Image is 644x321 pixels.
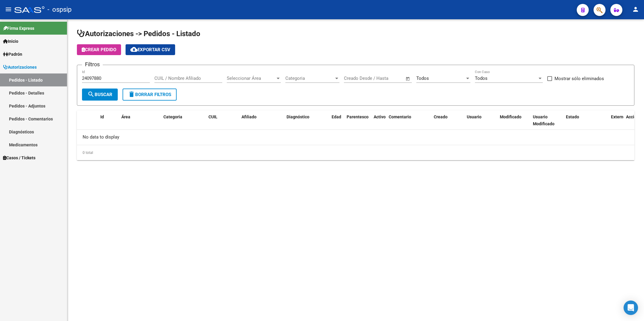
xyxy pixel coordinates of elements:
mat-icon: menu [5,6,12,13]
datatable-header-cell: Parentesco [344,111,371,130]
button: Buscar [82,89,118,101]
div: Open Intercom Messenger [624,301,638,315]
span: Categoria [163,114,182,119]
span: CUIL [208,114,217,119]
datatable-header-cell: Comentario [386,111,431,130]
button: Crear Pedido [77,44,121,55]
mat-icon: cloud_download [130,46,138,53]
datatable-header-cell: Creado [431,111,464,130]
span: Padrón [3,51,22,58]
span: Inicio [3,38,18,45]
span: Autorizaciones -> Pedidos - Listado [77,30,200,38]
span: Afiliado [241,114,257,119]
span: Casos / Tickets [3,154,35,161]
span: Parentesco [347,114,369,119]
h3: Filtros [82,60,103,69]
datatable-header-cell: Externo [609,111,624,130]
mat-icon: delete [128,91,135,98]
datatable-header-cell: Edad [329,111,344,130]
span: Exportar CSV [130,47,170,52]
span: Seleccionar Área [227,76,275,81]
span: Acción [626,114,639,119]
input: Fecha inicio [344,76,368,81]
datatable-header-cell: Diagnóstico [284,111,329,130]
datatable-header-cell: Categoria [161,111,206,130]
datatable-header-cell: Modificado [497,111,530,130]
span: Activo [374,114,386,119]
span: - ospsip [47,3,71,16]
span: Edad [332,114,341,119]
mat-icon: search [87,91,95,98]
div: No data to display [77,130,634,145]
mat-icon: person [632,6,639,13]
span: Id [100,114,104,119]
span: Externo [611,114,626,119]
span: Mostrar sólo eliminados [554,75,604,82]
button: Open calendar [405,75,412,82]
span: Borrar Filtros [128,92,171,97]
datatable-header-cell: Estado [563,111,609,130]
span: Usuario [467,114,481,119]
button: Borrar Filtros [123,89,177,101]
span: Usuario Modificado [533,114,554,126]
datatable-header-cell: Afiliado [239,111,284,130]
span: Crear Pedido [82,47,116,52]
button: Exportar CSV [126,44,175,55]
span: Buscar [87,92,112,97]
datatable-header-cell: Usuario [464,111,497,130]
span: Comentario [389,114,411,119]
datatable-header-cell: Usuario Modificado [530,111,563,130]
span: Categoria [285,76,334,81]
span: Modificado [500,114,521,119]
datatable-header-cell: Activo [371,111,386,130]
span: Área [121,114,130,119]
span: Firma Express [3,25,34,32]
span: Estado [566,114,579,119]
span: Todos [475,76,488,81]
datatable-header-cell: Área [119,111,161,130]
datatable-header-cell: CUIL [206,111,239,130]
datatable-header-cell: Id [98,111,119,130]
span: Creado [434,114,448,119]
span: Todos [416,76,429,81]
span: Autorizaciones [3,64,37,70]
input: Fecha fin [374,76,403,81]
span: Diagnóstico [287,114,309,119]
div: 0 total [77,145,634,160]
